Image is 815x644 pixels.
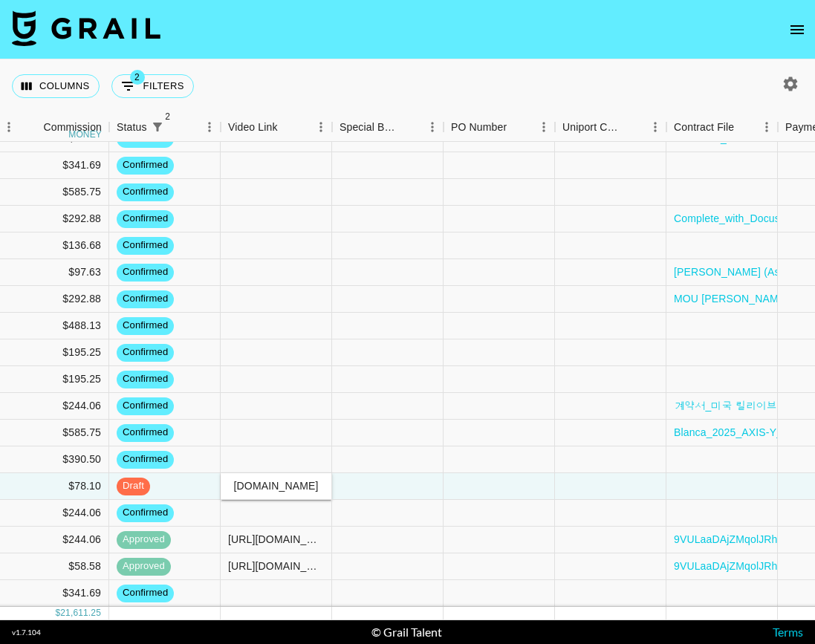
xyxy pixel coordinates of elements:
a: Terms [773,625,803,639]
span: confirmed [117,586,174,600]
div: Video Link [228,113,278,142]
div: Uniport Contact Email [562,113,623,142]
div: Special Booking Type [332,113,444,142]
span: confirmed [117,292,174,306]
button: open drawer [782,15,812,45]
img: Grail Talent [12,10,160,46]
span: confirmed [117,319,174,333]
span: confirmed [117,185,174,199]
button: Select columns [12,74,100,98]
span: confirmed [117,345,174,360]
div: $ [55,607,60,619]
span: confirmed [117,158,174,172]
span: draft [117,479,150,493]
span: confirmed [117,506,174,520]
div: Contract File [674,113,734,142]
div: PO Number [451,113,507,142]
div: Video Link [221,113,332,142]
button: Menu [421,116,444,138]
button: Sort [623,117,644,137]
span: approved [117,559,171,573]
span: confirmed [117,426,174,440]
span: confirmed [117,399,174,413]
button: Sort [22,117,43,137]
div: 2 active filters [147,117,168,137]
div: Commission [43,113,102,142]
div: money [68,130,102,139]
button: Sort [278,117,299,137]
div: Status [109,113,221,142]
button: Menu [756,116,778,138]
div: Contract File [666,113,778,142]
div: PO Number [444,113,555,142]
button: Sort [400,117,421,137]
span: confirmed [117,452,174,466]
button: Show filters [111,74,194,98]
span: approved [117,533,171,547]
div: Status [117,113,147,142]
span: 2 [130,70,145,85]
div: Special Booking Type [340,113,400,142]
div: Uniport Contact Email [555,113,666,142]
button: Show filters [147,117,168,137]
span: 2 [160,109,175,124]
span: confirmed [117,265,174,279]
div: © Grail Talent [371,625,442,640]
span: confirmed [117,238,174,253]
button: Menu [533,116,555,138]
button: Menu [644,116,666,138]
button: Sort [168,117,189,137]
span: confirmed [117,212,174,226]
button: Menu [198,116,221,138]
div: https://www.tiktok.com/@kelllrojas/video/7556307841913605390 [228,559,324,573]
div: 21,611.25 [60,607,101,619]
button: Sort [734,117,755,137]
span: confirmed [117,372,174,386]
button: Menu [310,116,332,138]
div: https://www.tiktok.com/@steezynoodles/video/7556312991067639071?_r=1&_t=ZP-90Bzh5Ozps7 [228,532,324,547]
div: v 1.7.104 [12,628,41,637]
button: Sort [507,117,527,137]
